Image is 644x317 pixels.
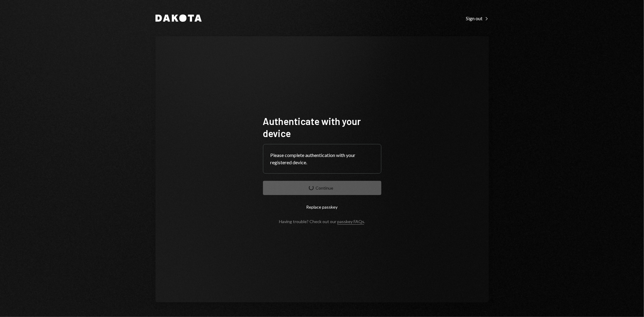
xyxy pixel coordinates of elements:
div: Please complete authentication with your registered device. [271,152,374,166]
button: Replace passkey [263,200,381,214]
div: Having trouble? Check out our . [279,219,365,224]
a: Sign out [466,15,489,21]
a: passkey FAQs [337,219,364,225]
h1: Authenticate with your device [263,115,381,139]
div: Sign out [466,15,489,21]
